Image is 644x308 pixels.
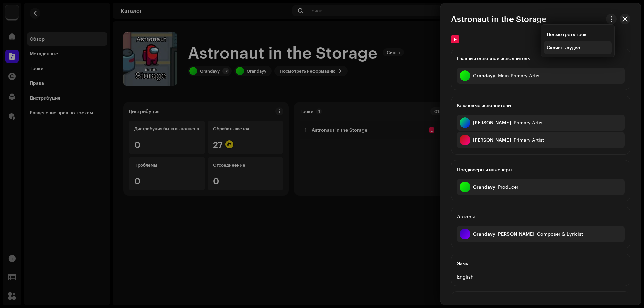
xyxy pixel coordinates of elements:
[457,160,625,179] div: Продюсеры и инженеры
[473,231,534,237] div: Grandayy Ezzo
[457,96,625,115] div: Ключевые исполнители
[457,273,625,281] div: English
[473,120,511,125] div: Danny Magee
[547,32,587,37] span: Посмотреть трек
[514,120,544,125] div: Primary Artist
[537,231,583,237] div: Composer & Lyricist
[457,49,625,68] div: Главный основной исполнитель
[473,137,511,143] div: Dylan Locke
[457,254,625,273] div: Язык
[514,137,544,143] div: Primary Artist
[498,184,518,190] div: Producer
[498,73,541,78] div: Main Primary Artist
[457,207,625,226] div: Авторы
[451,14,546,24] h3: Astronaut in the Storage
[451,35,459,43] div: E
[473,184,495,190] div: Grandayy
[547,45,580,50] span: Скачать аудио
[473,73,495,78] div: Grandayy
